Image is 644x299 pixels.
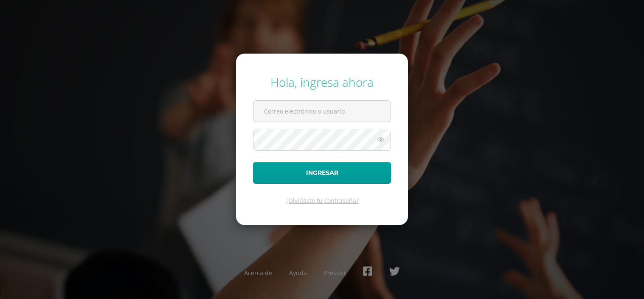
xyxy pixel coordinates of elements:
a: Acerca de [244,269,272,277]
input: Correo electrónico o usuario [253,101,391,122]
a: Ayuda [289,269,307,277]
button: Ingresar [253,162,391,184]
div: Hola, ingresa ahora [253,74,391,90]
a: Presskit [324,269,346,277]
a: ¿Olvidaste tu contraseña? [286,196,359,205]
